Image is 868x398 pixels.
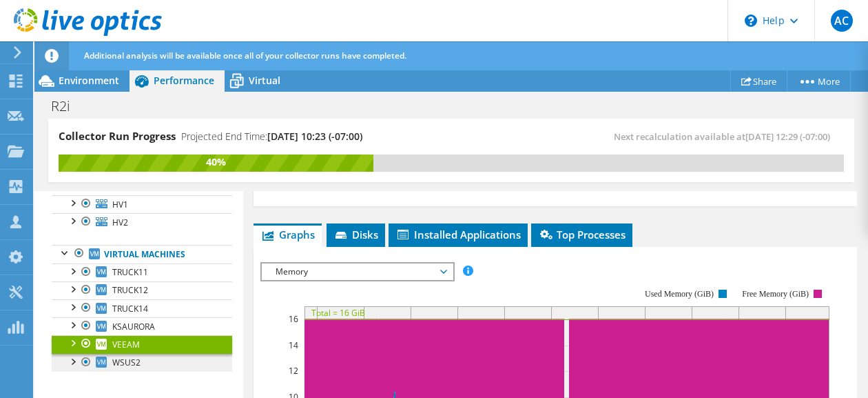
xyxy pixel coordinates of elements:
a: More [787,70,851,92]
span: TRUCK14 [112,303,148,315]
a: Share [730,70,787,92]
h4: Projected End Time: [181,129,362,144]
span: [DATE] 12:29 (-07:00) [745,130,830,143]
text: 12 [289,365,298,377]
span: WSUS2 [112,357,141,368]
text: 14 [289,339,298,351]
a: VEEAM [52,335,232,353]
span: Installed Applications [395,228,521,241]
span: Virtual [249,74,280,87]
text: Total = 16 GiB [311,307,365,319]
span: Graphs [260,228,315,241]
a: TRUCK12 [52,281,232,299]
span: [DATE] 10:23 (-07:00) [267,130,362,143]
span: Performance [154,74,214,87]
div: 40% [59,155,373,170]
a: TRUCK14 [52,299,232,317]
span: VEEAM [112,339,140,350]
span: Environment [59,74,119,87]
a: WSUS2 [52,354,232,372]
span: Disks [333,228,378,241]
span: TRUCK12 [112,284,148,296]
span: Additional analysis will be available once all of your collector runs have completed. [84,50,406,61]
span: Memory [269,263,446,280]
a: Virtual Machines [52,245,232,263]
span: HV1 [112,199,128,210]
span: Top Processes [538,228,626,241]
span: AC [831,10,853,32]
span: Next recalculation available at [614,130,837,143]
text: Free Memory (GiB) [742,289,809,299]
a: KSAURORA [52,317,232,335]
span: KSAURORA [112,321,155,332]
a: TRUCK11 [52,263,232,281]
text: 16 [289,313,298,325]
span: TRUCK11 [112,266,148,278]
h1: R2i [45,99,92,114]
text: Used Memory (GiB) [645,289,714,299]
a: HV1 [52,195,232,213]
a: HV2 [52,213,232,231]
svg: \n [745,14,757,27]
span: HV2 [112,217,128,228]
